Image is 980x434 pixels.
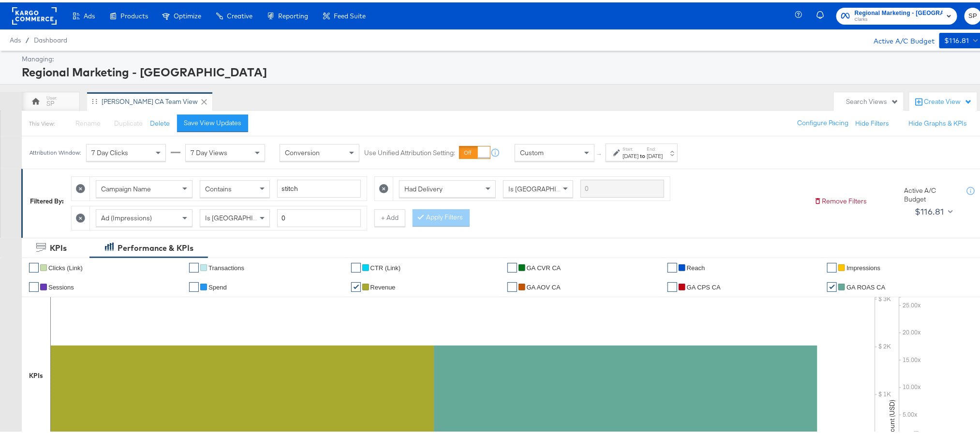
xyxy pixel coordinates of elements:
div: [DATE] [623,150,638,158]
input: Enter a search term [580,177,664,195]
div: This View: [29,117,55,125]
button: Regional Marketing - [GEOGRAPHIC_DATA]Clarks [836,5,957,22]
a: ✔ [507,260,517,270]
span: Clarks [855,14,943,21]
button: Hide Graphs & KPIs [908,116,967,126]
a: ✔ [507,280,517,289]
span: Spend [208,281,227,289]
span: Ads [84,10,95,17]
div: Drag to reorder tab [92,96,97,101]
span: GA AOV CA [527,281,561,289]
span: Is [GEOGRAPHIC_DATA] [205,211,279,220]
span: GA ROAS CA [846,281,885,289]
a: ✔ [668,280,677,289]
span: Custom [520,146,544,155]
div: Active A/C Budget [863,30,935,45]
span: Feed Suite [334,10,366,17]
span: Duplicate [114,116,143,125]
input: Enter a number [277,207,361,225]
span: Contains [205,182,232,191]
span: 7 Day Views [191,146,227,155]
span: Sessions [48,281,74,289]
a: ✔ [668,260,677,270]
div: Performance & KPIs [118,240,193,251]
button: Delete [150,116,170,126]
span: Reach [687,262,705,269]
a: ✔ [189,280,199,289]
div: Active A/C Budget [904,184,957,202]
div: Save View Updates [184,116,241,125]
div: Create View [924,95,972,104]
span: Ad (Impressions) [101,211,152,220]
span: SP [968,8,978,19]
span: GA CPS CA [687,281,721,289]
span: Conversion [285,146,320,155]
span: Campaign Name [101,182,151,191]
a: ✔ [29,260,39,270]
div: KPIs [29,369,43,378]
span: ↑ [595,150,605,154]
span: Had Delivery [404,182,443,191]
div: Managing: [22,52,979,61]
span: Revenue [371,281,396,289]
strong: to [638,150,647,157]
span: Is [GEOGRAPHIC_DATA] [508,182,582,191]
span: Transactions [208,262,244,269]
button: Save View Updates [177,112,248,130]
div: Search Views [846,95,899,104]
div: Filtered By: [30,194,64,203]
span: / [21,34,34,42]
span: Clicks (Link) [48,262,83,269]
div: Attribution Window: [29,147,81,154]
button: Hide Filters [855,116,889,126]
a: ✔ [351,280,361,289]
span: 7 Day Clicks [91,146,128,155]
span: Reporting [278,10,308,17]
span: Products [120,10,148,17]
div: KPIs [50,240,67,251]
label: Use Unified Attribution Setting: [364,146,455,155]
label: End: [647,144,663,150]
span: Rename [75,116,101,125]
span: GA CVR CA [527,262,561,269]
button: Remove Filters [814,194,867,203]
button: Configure Pacing [790,112,855,130]
a: ✔ [189,260,199,270]
button: $116.81 [911,202,955,217]
a: ✔ [827,280,837,289]
a: ✔ [827,260,837,270]
a: ✔ [29,280,39,289]
label: Start: [623,144,638,150]
div: $116.81 [915,202,944,217]
div: Regional Marketing - [GEOGRAPHIC_DATA] [22,61,979,78]
a: Dashboard [34,34,67,42]
button: + Add [374,207,405,224]
div: SP [47,97,55,106]
span: CTR (Link) [371,262,401,269]
div: $116.81 [944,32,969,44]
span: Optimize [174,10,201,17]
span: Impressions [846,262,880,269]
a: ✔ [351,260,361,270]
input: Enter a search term [277,177,361,195]
span: Creative [227,10,252,17]
div: [DATE] [647,150,663,158]
span: Regional Marketing - [GEOGRAPHIC_DATA] [855,6,943,16]
span: Ads [10,34,21,42]
div: [PERSON_NAME] CA Team View [102,95,198,104]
